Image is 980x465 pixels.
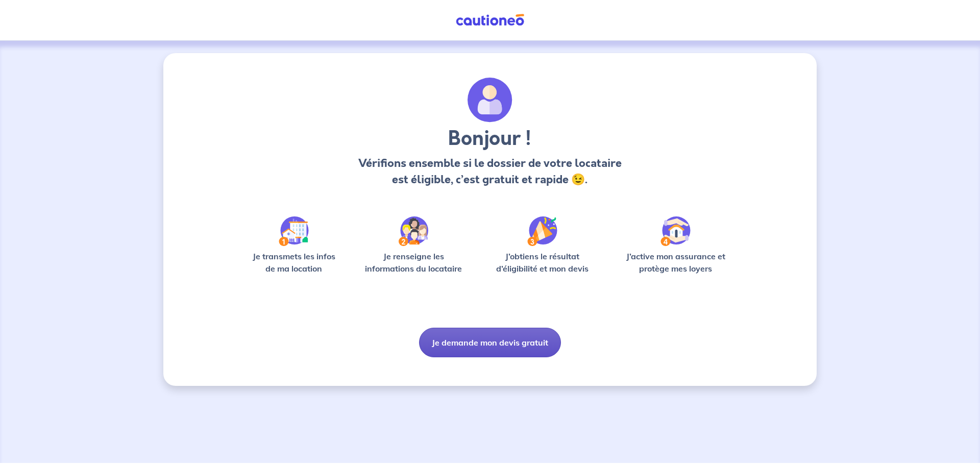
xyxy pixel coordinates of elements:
img: archivate [468,78,512,123]
img: /static/90a569abe86eec82015bcaae536bd8e6/Step-1.svg [279,216,309,246]
img: /static/c0a346edaed446bb123850d2d04ad552/Step-2.svg [399,216,428,246]
img: /static/f3e743aab9439237c3e2196e4328bba9/Step-3.svg [527,216,557,246]
h3: Bonjour ! [355,127,624,151]
p: J’obtiens le résultat d’éligibilité et mon devis [485,250,600,275]
p: Je renseigne les informations du locataire [359,250,469,275]
button: Je demande mon devis gratuit [419,328,561,357]
img: /static/bfff1cf634d835d9112899e6a3df1a5d/Step-4.svg [660,216,691,246]
p: Je transmets les infos de ma location [245,250,342,275]
p: Vérifions ensemble si le dossier de votre locataire est éligible, c’est gratuit et rapide 😉. [355,155,624,188]
img: Cautioneo [452,14,528,27]
p: J’active mon assurance et protège mes loyers [616,250,735,275]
